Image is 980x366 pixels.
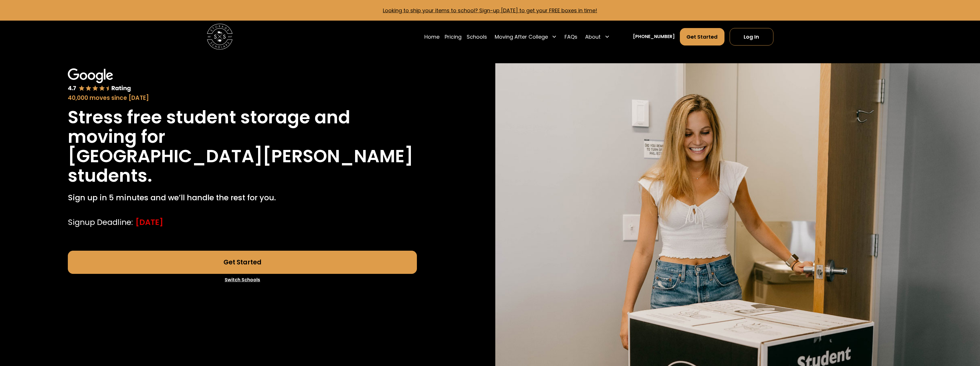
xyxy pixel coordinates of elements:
[68,94,417,102] div: 40,000 moves since [DATE]
[583,28,612,46] div: About
[495,33,548,41] div: Moving After College
[680,28,724,45] a: Get Started
[565,28,577,46] a: FAQs
[207,24,233,50] img: Storage Scholars main logo
[492,28,560,46] div: Moving After College
[467,28,487,46] a: Schools
[445,28,462,46] a: Pricing
[68,274,417,286] a: Switch Schools
[383,7,597,14] a: Looking to ship your items to school? Sign-up [DATE] to get your FREE boxes in time!
[68,166,152,185] h1: students.
[68,217,133,228] div: Signup Deadline:
[585,33,601,41] div: About
[68,147,413,166] h1: [GEOGRAPHIC_DATA][PERSON_NAME]
[730,28,773,45] a: Log In
[68,251,417,274] a: Get Started
[68,192,276,204] p: Sign up in 5 minutes and we’ll handle the rest for you.
[68,108,417,147] h1: Stress free student storage and moving for
[135,217,163,228] div: [DATE]
[424,28,439,46] a: Home
[68,68,131,92] img: Google 4.7 star rating
[633,33,675,40] a: [PHONE_NUMBER]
